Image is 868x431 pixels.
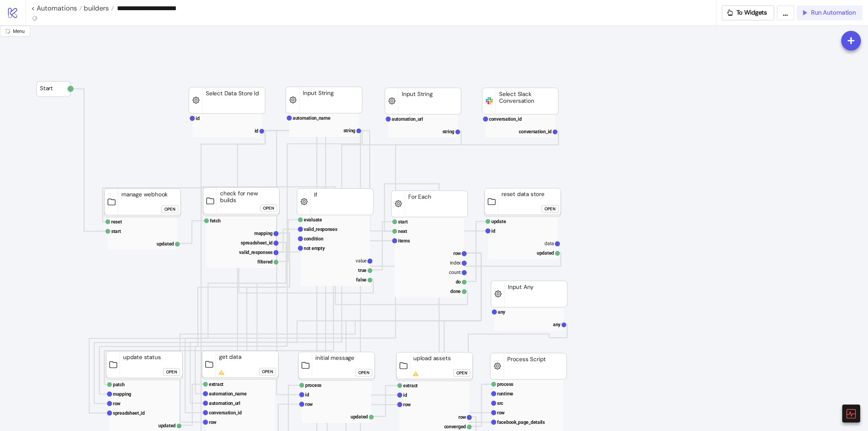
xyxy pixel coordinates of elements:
div: Open [166,368,177,376]
div: Open [263,204,274,212]
text: automation_name [209,391,247,396]
span: Run Automation [811,9,856,17]
text: index [450,260,461,266]
span: Menu [13,28,25,34]
text: patch [113,382,125,387]
button: Run Automation [797,5,863,20]
text: row [497,410,505,415]
text: extract [403,383,418,388]
text: automation_url [209,400,240,406]
text: conversation_id [519,129,552,134]
text: id [491,228,495,234]
a: builders [82,5,114,12]
div: Open [456,369,467,377]
text: row [113,401,121,406]
text: id [255,128,259,134]
div: Open [358,369,369,377]
span: To Widgets [736,9,767,17]
text: extract [209,381,223,387]
text: spreadsheet_id [241,240,273,246]
button: Open [541,205,558,213]
text: mapping [113,391,131,397]
button: ... [777,5,794,20]
text: facebook_page_details [497,419,545,425]
text: evaluate [304,217,322,222]
text: start [398,219,408,224]
button: Open [453,369,470,377]
text: row [453,251,461,256]
text: row [305,401,313,407]
text: items [398,238,410,243]
button: Open [259,368,276,375]
text: row [458,414,466,420]
text: row [209,419,217,425]
text: string [343,128,356,133]
text: process [305,383,321,388]
button: Open [163,368,180,376]
text: next [398,229,407,234]
button: To Widgets [722,5,774,20]
text: any [553,322,561,327]
button: Open [161,205,178,213]
text: id [305,392,309,397]
text: fetch [210,218,221,223]
text: conversation_id [489,116,522,122]
text: valid_responses [239,250,273,255]
div: Open [262,368,273,376]
text: row [403,402,411,407]
span: radius-bottomright [5,29,10,34]
text: id [196,116,200,121]
text: src [497,400,503,406]
button: Open [260,204,277,212]
text: start [111,229,121,234]
text: any [498,309,506,315]
text: count [449,270,461,275]
text: data [545,241,554,246]
text: mapping [254,231,273,236]
text: automation_url [392,116,423,122]
text: id [403,392,407,398]
a: < Automations [31,5,82,12]
text: value [356,258,367,263]
text: valid_responses [304,227,337,232]
text: string [442,129,455,134]
text: conversation_id [209,410,242,415]
text: process [497,381,513,387]
div: Open [164,205,175,213]
text: spreadsheet_id [113,410,145,416]
button: Open [355,369,372,376]
span: builders [82,4,109,13]
text: automation_name [293,115,331,121]
text: runtime [497,391,513,396]
text: update [491,219,506,224]
text: not empty [304,246,325,251]
div: Open [545,205,555,213]
text: condition [304,236,323,241]
text: reset [111,219,122,224]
